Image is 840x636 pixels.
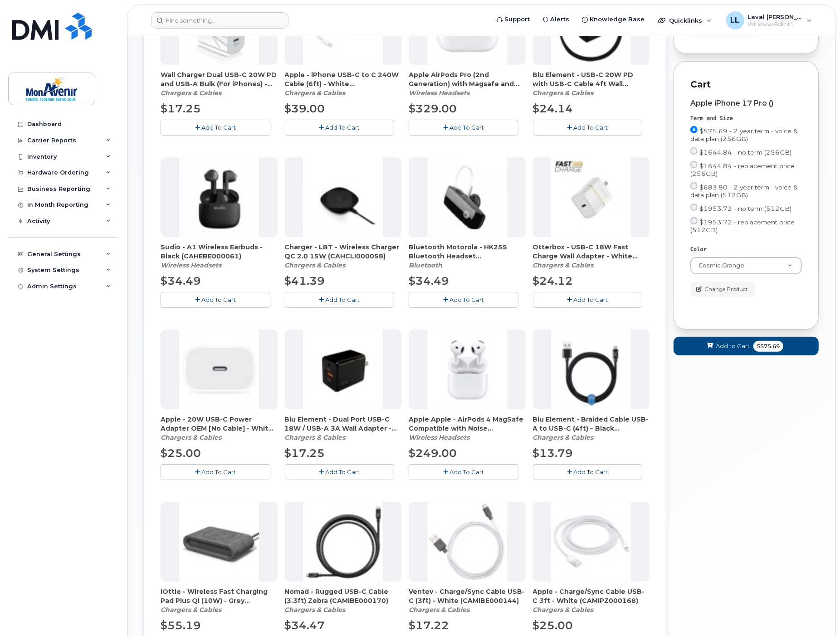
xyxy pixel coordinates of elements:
[285,464,395,480] button: Add To Cart
[201,296,236,303] span: Add To Cart
[285,243,402,261] span: Charger - LBT - Wireless Charger QC 2.0 15W (CAHCLI000058)
[325,296,360,303] span: Add To Cart
[550,15,569,24] span: Alerts
[161,70,278,97] div: Wall Charger Dual USB-C 20W PD and USB-A Bulk (For iPhones) - White (CAHCBE000086)
[161,274,201,287] span: $34.49
[161,433,221,442] em: Chargers & Cables
[690,78,802,91] p: Cart
[573,124,608,131] span: Add To Cart
[161,587,278,605] span: iOttie - Wireless Fast Charging Pad Plus Qi (10W) - Grey (CAHCLI000064)
[698,262,744,269] span: Cosmic Orange
[409,243,526,261] span: Bluetooth Motorola - HK255 Bluetooth Headset (CABTBE000046)
[533,70,650,88] span: Blu Element - USB-C 20W PD with USB-C Cable 4ft Wall Charger - Black (CAHCPZ000096)
[590,15,645,24] span: Knowledge Base
[533,464,643,480] button: Add To Cart
[716,342,750,350] span: Add to Cart
[690,218,795,233] span: $1953.72 - replacement price (512GB)
[201,468,236,476] span: Add To Cart
[573,468,608,476] span: Add To Cart
[699,149,791,156] span: $1644.84 - no term (256GB)
[161,243,278,261] span: Sudio - A1 Wireless Earbuds - Black (CAHEBE000061)
[409,261,442,269] em: Bluetooth
[748,13,802,20] span: Laval [PERSON_NAME]
[674,337,819,355] button: Add to Cart $575.69
[690,127,798,142] span: $575.69 - 2 year term - voice & data plan (256GB)
[533,261,594,269] em: Chargers & Cables
[285,274,325,287] span: $41.39
[427,330,507,409] img: accessory36513.JPG
[285,619,325,632] span: $34.47
[303,330,383,409] img: accessory36707.JPG
[690,246,802,253] div: Color
[533,606,594,614] em: Chargers & Cables
[533,447,573,460] span: $13.79
[409,415,526,442] div: Apple Apple - AirPods 4 MagSafe Compatible with Noise Cancellation and USB-C Charging Case - (CAH...
[179,330,259,409] img: accessory36680.JPG
[533,587,650,605] span: Apple - Charge/Sync Cable USB-C 3ft - White (CAMIPZ000168)
[285,433,346,442] em: Chargers & Cables
[690,217,698,224] input: $1953.72 - replacement price (512GB)
[285,587,402,614] div: Nomad - Rugged USB-C Cable (3.3ft) Zebra (CAMIBE000170)
[690,115,802,122] div: Term and Size
[179,157,259,237] img: accessory36654.JPG
[427,502,507,582] img: accessory36552.JPG
[325,468,360,476] span: Add To Cart
[161,292,270,308] button: Add To Cart
[325,124,360,131] span: Add To Cart
[285,292,395,308] button: Add To Cart
[576,10,651,29] a: Knowledge Base
[753,341,783,352] span: $575.69
[690,161,698,168] input: $1644.84 - replacement price (256GB)
[409,70,526,97] div: Apple AirPods Pro (2nd Generation) with Magsafe and USB-C charging case - White (CAHEBE000059)
[161,261,221,269] em: Wireless Headsets
[179,502,259,582] img: accessory36554.JPG
[285,606,346,614] em: Chargers & Cables
[409,70,526,88] span: Apple AirPods Pro (2nd Generation) with Magsafe and USB-C charging case - White (CAHEBE000059)
[449,468,484,476] span: Add To Cart
[690,162,795,177] span: $1644.84 - replacement price (256GB)
[704,285,748,293] span: Change Product
[161,415,278,442] div: Apple - 20W USB-C Power Adapter OEM [No Cable] - White (CAHCAP000073)
[161,587,278,614] div: iOttie - Wireless Fast Charging Pad Plus Qi (10W) - Grey (CAHCLI000064)
[303,157,383,237] img: accessory36405.JPG
[285,120,395,136] button: Add To Cart
[161,447,201,460] span: $25.00
[551,502,631,582] img: accessory36546.JPG
[691,257,801,274] a: Cosmic Orange
[161,243,278,270] div: Sudio - A1 Wireless Earbuds - Black (CAHEBE000061)
[533,619,573,632] span: $25.00
[720,11,818,29] div: Laval Lai Yoon Hin
[409,120,518,136] button: Add To Cart
[201,124,236,131] span: Add To Cart
[409,619,449,632] span: $17.22
[285,587,402,605] span: Nomad - Rugged USB-C Cable (3.3ft) Zebra (CAMIBE000170)
[161,606,221,614] em: Chargers & Cables
[285,243,402,270] div: Charger - LBT - Wireless Charger QC 2.0 15W (CAHCLI000058)
[285,70,402,88] span: Apple - iPhone USB-C to C 240W Cable (6ft) - White (CAMIPZ000304)
[409,243,526,270] div: Bluetooth Motorola - HK255 Bluetooth Headset (CABTBE000046)
[533,433,594,442] em: Chargers & Cables
[409,464,518,480] button: Add To Cart
[409,415,526,433] span: Apple Apple - AirPods 4 MagSafe Compatible with Noise Cancellation and USB-C Charging Case - (CAH...
[427,157,507,237] img: accessory36212.JPG
[409,587,526,605] span: Ventev - Charge/Sync Cable USB-C (3ft) - White (CAMIBE000144)
[161,120,270,136] button: Add To Cart
[490,10,536,29] a: Support
[533,274,573,287] span: $24.12
[533,587,650,614] div: Apple - Charge/Sync Cable USB-C 3ft - White (CAMIPZ000168)
[161,89,221,97] em: Chargers & Cables
[409,102,457,115] span: $329.00
[536,10,576,29] a: Alerts
[449,124,484,131] span: Add To Cart
[285,415,402,433] span: Blu Element - Dual Port USB-C 18W / USB-A 3A Wall Adapter - Black (Bulk) (CAHCPZ000077)
[409,433,469,442] em: Wireless Headsets
[161,102,201,115] span: $17.25
[285,447,325,460] span: $17.25
[161,70,278,88] span: Wall Charger Dual USB-C 20W PD and USB-A Bulk (For iPhones) - White (CAHCBE000086)
[731,15,740,26] span: LL
[409,606,469,614] em: Chargers & Cables
[409,587,526,614] div: Ventev - Charge/Sync Cable USB-C (3ft) - White (CAMIBE000144)
[690,204,698,211] input: $1953.72 - no term (512GB)
[533,415,650,442] div: Blu Element - Braided Cable USB-A to USB-C (4ft) – Black (CAMIPZ000176)
[409,447,457,460] span: $249.00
